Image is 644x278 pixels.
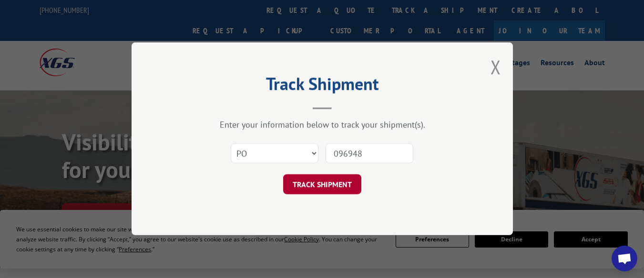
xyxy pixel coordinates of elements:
[491,54,501,79] button: Close modal
[612,246,637,271] div: Open chat
[326,144,413,164] input: Number(s)
[179,77,465,95] h2: Track Shipment
[283,175,361,195] button: TRACK SHIPMENT
[179,119,465,130] div: Enter your information below to track your shipment(s).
